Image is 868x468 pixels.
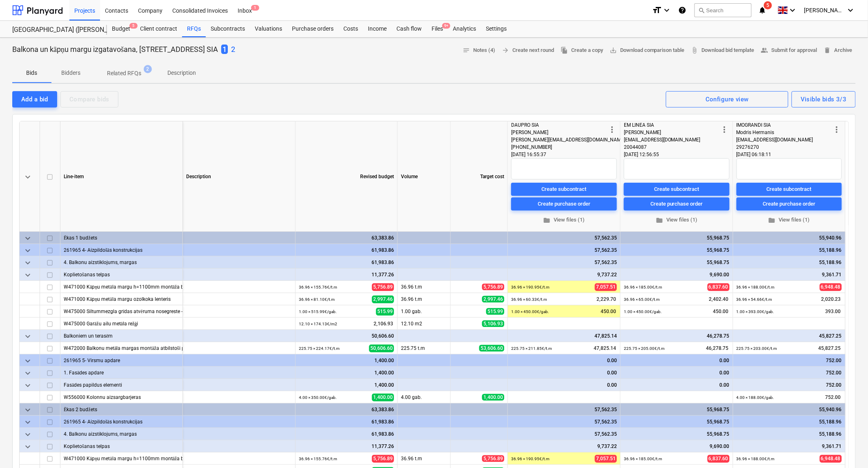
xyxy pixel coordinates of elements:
span: 5,106.93 [482,320,504,327]
div: 1.00 gab. [398,305,451,318]
small: 225.75 × 203.00€ / t.m [737,346,777,351]
span: keyboard_arrow_down [23,172,33,182]
div: 9,361.71 [737,269,842,281]
div: Add a bid [21,94,48,105]
div: 45,827.25 [737,330,842,342]
div: 752.00 [737,379,842,391]
span: 1,400.00 [372,394,394,401]
div: 20044087 [624,143,720,151]
span: 2,229.70 [596,296,617,303]
div: 4. Balkonu aizstiklojums, margas [64,256,179,268]
div: 36.96 t.m [398,281,451,293]
i: notifications [758,5,766,15]
a: Files9+ [427,21,448,37]
div: 1,400.00 [299,367,394,379]
small: 36.96 × 185.00€ / t.m [624,285,662,289]
div: Revised budget [296,121,398,232]
span: 1,400.00 [482,394,504,401]
span: file_copy [561,47,568,54]
div: Koplietošanas telpas [64,269,179,280]
p: 2 [231,45,235,54]
span: 6,837.60 [708,455,730,463]
span: 2,402.40 [708,296,730,303]
small: 36.96 × 190.95€ / t.m [511,457,550,461]
span: Download bid template [691,46,754,55]
div: 261965 5- Virsmu apdare [64,354,179,366]
button: Create next round [499,44,557,57]
div: 55,968.75 [624,403,730,416]
div: Line-item [60,121,183,232]
a: RFQs [182,21,206,37]
span: Notes (4) [463,46,495,55]
span: folder [543,216,551,224]
div: 0.00 [511,354,617,367]
span: 7,057.51 [595,283,617,291]
a: Subcontracts [206,21,250,37]
div: Create purchase order [763,199,816,209]
small: 36.96 × 188.00€ / t.m [737,285,775,289]
div: 9,361.71 [737,440,842,452]
div: 61,983.86 [299,244,394,256]
small: 36.96 × 155.76€ / t.m [299,285,337,289]
small: 12.10 × 174.13€ / m2 [299,322,337,326]
div: 55,968.75 [624,428,730,440]
small: 1.00 × 393.00€ / gab. [737,309,775,314]
div: Costs [338,21,363,37]
span: 1 [221,45,228,54]
div: 57,562.35 [511,256,617,269]
a: Settings [481,21,512,37]
div: Purchase orders [287,21,338,37]
span: 50,606.60 [369,345,394,352]
div: DAUPRO SIA [511,121,607,129]
div: 57,562.35 [511,232,617,244]
span: [PERSON_NAME][EMAIL_ADDRESS][DOMAIN_NAME] [511,137,625,143]
div: W475000 Siltummezgla grīdas atvēruma nosegreste - metināts, karsti cinkots tērauda režģis 2160x14... [64,305,179,317]
div: 55,188.96 [737,244,842,256]
div: Ēkas 2 budžets [64,403,179,415]
small: 36.96 × 188.00€ / t.m [737,457,775,461]
span: 2,020.23 [821,296,842,303]
span: keyboard_arrow_down [23,258,33,268]
button: Create subcontract [624,183,730,196]
div: 57,562.35 [511,403,617,416]
div: Chat Widget [827,429,868,468]
span: keyboard_arrow_down [23,233,33,243]
span: keyboard_arrow_down [23,331,33,341]
div: 11,377.26 [299,440,394,452]
span: 5,756.89 [372,283,394,291]
div: W556000 Kolonnu aizsargbarjeras [64,391,179,403]
i: Knowledge base [678,5,686,15]
span: 515.99 [486,308,504,315]
div: 61,983.86 [299,416,394,428]
div: 12.10 m2 [398,318,451,330]
div: IMOGRANDI SIA [737,121,832,129]
div: 4.00 gab. [398,391,451,403]
div: 63,383.86 [299,403,394,416]
div: 57,562.35 [511,244,617,256]
span: save_alt [610,47,617,54]
span: 5,756.89 [482,284,504,290]
span: 752.00 [825,394,842,401]
div: 9,737.22 [511,269,617,281]
a: Download comparison table [606,44,688,57]
button: Submit for approval [758,44,821,57]
button: Create subcontract [737,183,842,196]
div: 9,690.00 [624,440,730,452]
i: format_size [652,5,662,15]
a: Income [363,21,392,37]
a: Analytics [448,21,481,37]
span: 5,756.89 [372,455,394,463]
small: 36.96 × 65.00€ / t.m [624,297,660,302]
div: Balkoniem un terasēm [64,330,179,342]
div: 55,940.96 [737,403,842,416]
span: more_vert [607,125,617,134]
a: Budget5 [107,21,135,37]
div: [DATE] 12:56:55 [624,151,730,158]
button: Add a bid [12,91,57,107]
span: delete [824,47,831,54]
button: View files (1) [624,214,730,226]
div: 11,377.26 [299,269,394,281]
div: [DATE] 06:18:11 [737,151,842,158]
